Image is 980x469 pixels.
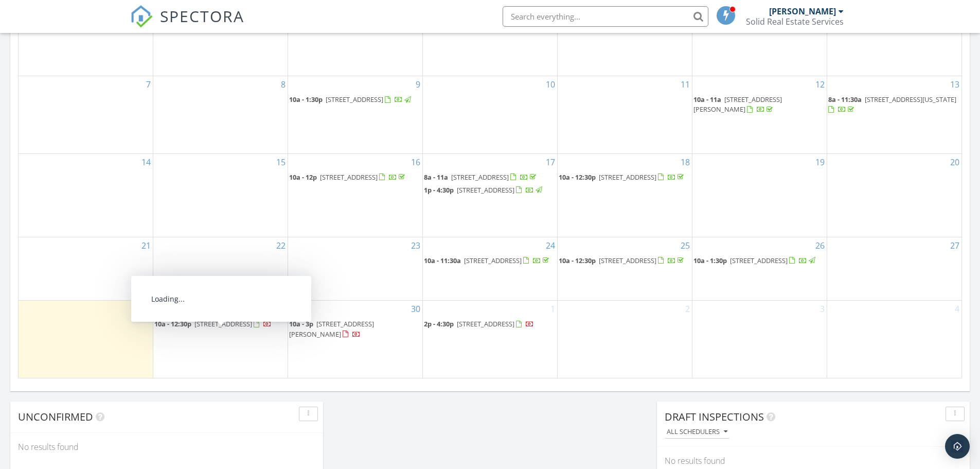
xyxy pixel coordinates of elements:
[948,154,961,170] a: Go to September 20, 2025
[692,76,827,154] td: Go to September 12, 2025
[424,319,454,328] span: 2p - 4:30p
[544,154,557,170] a: Go to September 17, 2025
[544,76,557,93] a: Go to September 10, 2025
[813,154,827,170] a: Go to September 19, 2025
[288,301,423,378] td: Go to September 30, 2025
[827,301,961,378] td: Go to October 4, 2025
[424,318,556,331] a: 2p - 4:30p [STREET_ADDRESS]
[769,6,836,16] div: [PERSON_NAME]
[559,171,691,184] a: 10a - 12:30p [STREET_ADDRESS]
[557,153,692,237] td: Go to September 18, 2025
[746,16,844,27] div: Solid Real Estate Services
[130,5,153,28] img: The Best Home Inspection Software - Spectora
[667,428,727,436] div: All schedulers
[423,76,558,154] td: Go to September 10, 2025
[827,237,961,301] td: Go to September 27, 2025
[457,319,514,328] span: [STREET_ADDRESS]
[289,95,323,104] span: 10a - 1:30p
[279,76,288,93] a: Go to September 8, 2025
[153,237,288,301] td: Go to September 22, 2025
[813,237,827,254] a: Go to September 26, 2025
[19,76,153,154] td: Go to September 7, 2025
[424,185,544,195] a: 1p - 4:30p [STREET_ADDRESS]
[424,184,556,197] a: 1p - 4:30p [STREET_ADDRESS]
[948,237,961,254] a: Go to September 27, 2025
[424,171,556,184] a: 8a - 11a [STREET_ADDRESS]
[289,95,413,104] a: 10a - 1:30p [STREET_ADDRESS]
[693,255,826,267] a: 10a - 1:30p [STREET_ADDRESS]
[274,237,288,254] a: Go to September 22, 2025
[557,76,692,154] td: Go to September 11, 2025
[424,172,448,182] span: 8a - 11a
[464,256,522,265] span: [STREET_ADDRESS]
[289,171,421,184] a: 10a - 12p [STREET_ADDRESS]
[424,256,551,265] a: 10a - 11:30a [STREET_ADDRESS]
[599,172,656,182] span: [STREET_ADDRESS]
[289,172,407,182] a: 10a - 12p [STREET_ADDRESS]
[153,153,288,237] td: Go to September 15, 2025
[274,154,288,170] a: Go to September 15, 2025
[828,95,862,104] span: 8a - 11:30a
[160,5,244,27] span: SPECTORA
[557,301,692,378] td: Go to October 2, 2025
[828,94,960,116] a: 8a - 11:30a [STREET_ADDRESS][US_STATE]
[827,153,961,237] td: Go to September 20, 2025
[139,301,153,317] a: Go to September 28, 2025
[559,172,686,182] a: 10a - 12:30p [STREET_ADDRESS]
[19,237,153,301] td: Go to September 21, 2025
[818,301,827,317] a: Go to October 3, 2025
[544,237,557,254] a: Go to September 24, 2025
[153,76,288,154] td: Go to September 8, 2025
[451,172,509,182] span: [STREET_ADDRESS]
[414,76,422,93] a: Go to September 9, 2025
[693,256,817,265] a: 10a - 1:30p [STREET_ADDRESS]
[154,319,191,328] span: 10a - 12:30p
[153,301,288,378] td: Go to September 29, 2025
[289,319,374,338] a: 10a - 3p [STREET_ADDRESS][PERSON_NAME]
[813,76,827,93] a: Go to September 12, 2025
[19,153,153,237] td: Go to September 14, 2025
[692,301,827,378] td: Go to October 3, 2025
[139,237,153,254] a: Go to September 21, 2025
[424,255,556,267] a: 10a - 11:30a [STREET_ADDRESS]
[945,434,970,459] div: Open Intercom Messenger
[693,95,782,114] span: [STREET_ADDRESS][PERSON_NAME]
[194,319,252,328] span: [STREET_ADDRESS]
[424,185,454,195] span: 1p - 4:30p
[424,256,461,265] span: 10a - 11:30a
[274,301,288,317] a: Go to September 29, 2025
[548,301,557,317] a: Go to October 1, 2025
[424,172,538,182] a: 8a - 11a [STREET_ADDRESS]
[953,301,961,317] a: Go to October 4, 2025
[289,172,317,182] span: 10a - 12p
[154,319,272,328] a: 10a - 12:30p [STREET_ADDRESS]
[289,319,374,338] span: [STREET_ADDRESS][PERSON_NAME]
[10,433,323,461] div: No results found
[19,301,153,378] td: Go to September 28, 2025
[559,256,596,265] span: 10a - 12:30p
[693,95,782,114] a: 10a - 11a [STREET_ADDRESS][PERSON_NAME]
[288,237,423,301] td: Go to September 23, 2025
[423,153,558,237] td: Go to September 17, 2025
[18,410,93,424] span: Unconfirmed
[679,76,692,93] a: Go to September 11, 2025
[289,94,421,106] a: 10a - 1:30p [STREET_ADDRESS]
[679,237,692,254] a: Go to September 25, 2025
[693,256,727,265] span: 10a - 1:30p
[423,237,558,301] td: Go to September 24, 2025
[692,237,827,301] td: Go to September 26, 2025
[557,237,692,301] td: Go to September 25, 2025
[948,76,961,93] a: Go to September 13, 2025
[409,237,422,254] a: Go to September 23, 2025
[730,256,788,265] span: [STREET_ADDRESS]
[665,410,764,424] span: Draft Inspections
[289,319,313,328] span: 10a - 3p
[665,425,729,439] button: All schedulers
[693,94,826,116] a: 10a - 11a [STREET_ADDRESS][PERSON_NAME]
[503,6,708,27] input: Search everything...
[154,318,287,331] a: 10a - 12:30p [STREET_ADDRESS]
[289,318,421,340] a: 10a - 3p [STREET_ADDRESS][PERSON_NAME]
[457,185,514,195] span: [STREET_ADDRESS]
[559,256,686,265] a: 10a - 12:30p [STREET_ADDRESS]
[288,76,423,154] td: Go to September 9, 2025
